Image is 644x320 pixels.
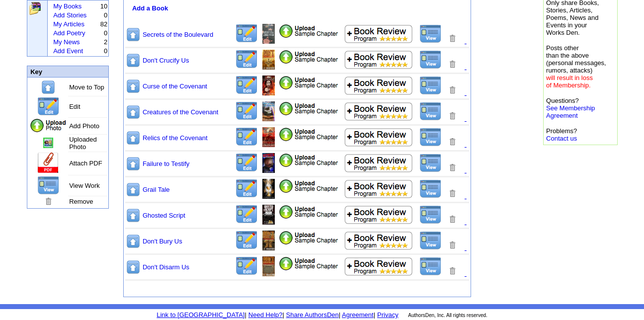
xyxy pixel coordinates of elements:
a: Failure to Testify [143,160,189,167]
img: Removes this Title [448,60,457,69]
font: Posts other than the above (personal messages, rumors, attacks) [546,44,606,89]
a: Don't Bury Us [143,238,182,245]
a: Add a Book [130,3,168,12]
img: Edit this Title [235,127,258,147]
img: Add to Book Review Program [344,154,413,172]
img: Move to top [126,234,141,249]
img: Add Photo [29,118,67,133]
img: Add Attachment PDF [279,256,338,271]
font: | [340,311,375,319]
img: Add to Book Review Program [344,128,413,147]
font: | [339,311,340,319]
img: Move to top [126,27,141,42]
img: Add/Remove Photo [262,256,275,276]
font: Problems? [546,127,577,142]
a: . [465,62,467,71]
img: Add Attachment PDF [279,205,338,219]
a: . [465,114,467,122]
img: Move to top [126,130,141,146]
font: Questions? [546,97,595,119]
font: 0 [104,47,107,55]
font: View Work [69,182,100,189]
font: . [465,165,467,174]
img: View this Title [419,24,442,43]
img: Edit this Title [235,50,258,69]
img: Add/Remove Photo [262,153,275,173]
font: Uploaded Photo [69,136,97,151]
img: Add Attachment PDF [279,231,338,245]
a: Don't Disarm Us [143,263,189,271]
a: Curse of the Covenant [143,82,207,90]
img: Removes this Title [448,189,457,198]
img: Move to top [126,156,141,171]
font: 0 [104,11,107,19]
font: Move to Top [69,83,104,91]
a: . [465,88,467,96]
img: View this Title [419,179,442,198]
a: . [465,269,467,277]
a: Creatures of the Covenant [143,108,218,116]
img: Add/Remove Photo [262,127,275,147]
a: Privacy [377,311,399,319]
font: Add Photo [69,122,99,130]
img: Add Attachment PDF [279,24,338,38]
img: Add Attachment PDF [279,101,338,116]
img: View this Page [37,176,60,195]
img: Removes this Title [448,215,457,224]
font: Key [30,68,42,76]
img: Removes this Title [448,85,457,95]
img: Add to Book Review Program [344,50,413,69]
a: Link to [GEOGRAPHIC_DATA] [157,311,244,319]
a: . [465,243,467,251]
img: Edit this Title [235,24,258,43]
img: Removes this Title [448,137,457,147]
font: . [465,140,467,148]
a: . [465,191,467,200]
img: Add Attachment PDF [279,50,338,64]
img: Add Attachment PDF [279,76,338,90]
img: Add/Remove Photo [262,205,275,225]
img: Removes this Title [448,111,457,121]
img: Remove this Page [44,197,53,206]
img: Add to Book Review Program [344,179,413,198]
img: Move to top [41,80,56,95]
img: Add to Book Review Program [344,24,413,43]
font: Add a Book [132,4,168,12]
img: Add to Book Review Program [344,257,413,276]
img: View this Title [419,128,442,147]
a: My Books [53,2,81,10]
font: will result in loss of Membership. [546,74,593,89]
font: 2 [104,38,107,46]
img: Add Attachment PDF [279,127,338,142]
img: Add/Remove Photo [262,76,275,95]
font: AuthorsDen, Inc. All rights reserved. [408,313,487,318]
font: | [244,311,246,319]
img: Removes this Title [448,163,457,172]
a: Need Help? [248,311,283,319]
a: See Membership Agreement [546,104,595,119]
font: . [465,36,467,45]
img: Add to Book Review Program [344,205,413,224]
img: Move to top [126,104,141,120]
img: Click to add, upload, edit and remove all your books, stories, articles and poems. [28,1,42,15]
img: Move to top [126,259,141,275]
img: View this Title [419,205,442,224]
img: Add/Remove Photo [43,138,53,148]
img: Move to top [126,208,141,223]
img: Edit this Title [235,179,258,198]
img: Add/Remove Photo [262,231,275,250]
a: Share AuthorsDen [286,311,339,319]
img: Add to Book Review Program [344,231,413,250]
img: Edit this Title [235,205,258,224]
a: Grail Tale [143,186,170,193]
img: Removes this Title [448,34,457,43]
font: Attach PDF [69,160,102,167]
img: Add/Remove Photo [262,50,275,70]
a: Contact us [546,135,577,142]
font: 82 [100,20,107,28]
